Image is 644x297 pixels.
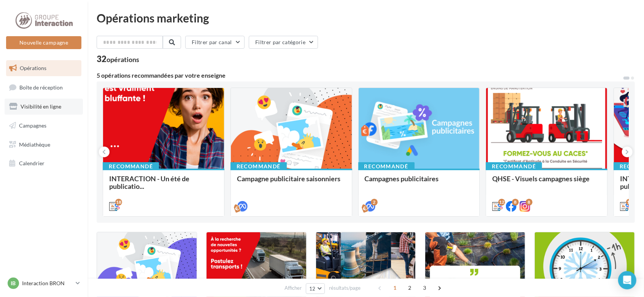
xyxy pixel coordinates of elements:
div: Recommandé [358,162,415,171]
a: Opérations [5,60,83,76]
a: Calendrier [5,155,83,171]
div: 32 [97,55,139,63]
span: IB [11,279,16,287]
span: Campagnes [19,122,46,129]
span: 12 [309,286,316,292]
div: opérations [107,56,139,63]
div: Open Intercom Messenger [618,271,636,289]
a: Boîte de réception [5,79,83,96]
button: 12 [306,283,325,294]
p: Interaction BRON [22,279,73,287]
span: Afficher [285,284,302,292]
div: Opérations marketing [97,12,635,24]
span: Médiathèque [19,141,50,147]
a: Campagnes [5,118,83,134]
span: Campagnes publicitaires [365,174,439,183]
div: 12 [626,199,633,206]
span: INTERACTION - Un été de publicatio... [109,174,189,190]
span: résultats/page [329,284,361,292]
a: Visibilité en ligne [5,99,83,115]
span: Visibilité en ligne [21,103,61,110]
button: Filtrer par catégorie [249,36,318,49]
div: Recommandé [486,162,542,171]
button: Nouvelle campagne [6,36,81,49]
div: 12 [498,199,505,206]
div: 18 [115,199,122,206]
div: Recommandé [103,162,159,171]
span: 3 [418,282,431,294]
span: Calendrier [19,160,45,166]
span: Opérations [20,65,46,71]
div: 8 [512,199,519,206]
span: Boîte de réception [19,84,63,90]
div: 8 [526,199,533,206]
div: 2 [371,199,378,206]
div: 5 opérations recommandées par votre enseigne [97,72,623,78]
span: 2 [404,282,416,294]
button: Filtrer par canal [185,36,245,49]
span: QHSE - Visuels campagnes siège [492,174,590,183]
a: Médiathèque [5,137,83,153]
div: Recommandé [231,162,287,171]
span: Campagne publicitaire saisonniers [237,174,340,183]
span: 1 [389,282,401,294]
a: IB Interaction BRON [6,276,81,291]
